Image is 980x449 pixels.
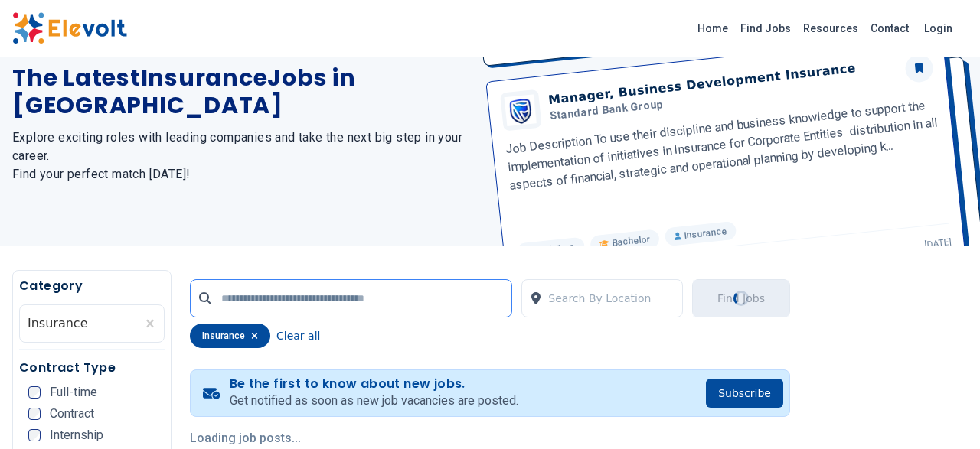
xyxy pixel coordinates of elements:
[733,291,749,306] div: Loading...
[903,376,980,449] iframe: Chat Widget
[190,324,270,348] div: insurance
[692,279,790,317] button: Find JobsLoading...
[190,429,790,447] p: Loading job posts...
[50,386,97,399] span: Full-time
[28,429,41,441] input: Internship
[19,277,165,295] h5: Category
[12,64,472,119] h1: The Latest Insurance Jobs in [GEOGRAPHIC_DATA]
[50,429,103,441] span: Internship
[706,379,783,408] button: Subscribe
[276,324,320,348] button: Clear all
[19,359,165,377] h5: Contract Type
[797,16,864,41] a: Resources
[864,16,915,41] a: Contact
[50,408,94,420] span: Contract
[28,408,41,420] input: Contract
[28,386,41,399] input: Full-time
[12,12,127,44] img: Elevolt
[12,129,472,184] h2: Explore exciting roles with leading companies and take the next big step in your career. Find you...
[734,16,797,41] a: Find Jobs
[915,13,962,44] a: Login
[691,16,734,41] a: Home
[230,392,518,410] p: Get notified as soon as new job vacancies are posted.
[230,376,518,392] h4: Be the first to know about new jobs.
